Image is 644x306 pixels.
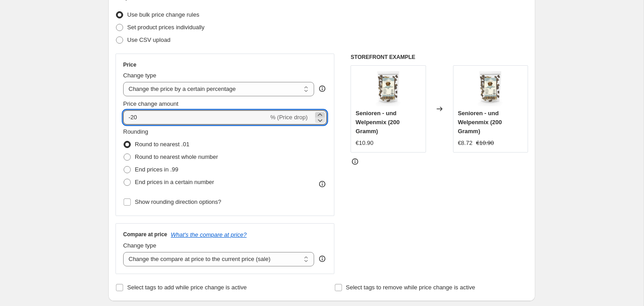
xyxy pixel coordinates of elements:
span: Round to nearest whole number [135,153,218,160]
img: Senioren-und_Welpen_Mix_26c7e1df-8a8c-4730-84fd-cf828cf327d6_80x.png [370,70,406,106]
span: Select tags to add while price change is active [127,284,247,291]
span: Change type [123,242,156,249]
div: help [318,254,327,263]
strike: €10.90 [476,139,494,148]
span: Senioren - und Welpenmix (200 Gramm) [458,110,502,135]
span: End prices in a certain number [135,179,214,185]
button: What's the compare at price? [171,231,247,238]
span: Round to nearest .01 [135,141,189,148]
div: €10.90 [355,139,373,148]
img: Senioren-und_Welpen_Mix_26c7e1df-8a8c-4730-84fd-cf828cf327d6_80x.png [472,70,508,106]
span: Price change amount [123,100,178,107]
span: Senioren - und Welpenmix (200 Gramm) [355,110,400,135]
span: Show rounding direction options? [135,198,221,205]
input: -15 [123,110,268,125]
span: Change type [123,72,156,79]
span: End prices in .99 [135,166,178,173]
span: % (Price drop) [270,114,307,121]
span: Select tags to remove while price change is active [346,284,475,291]
h3: Price [123,61,136,68]
span: Rounding [123,128,148,135]
h3: Compare at price [123,231,167,238]
h6: STOREFRONT EXAMPLE [351,54,528,61]
span: Use CSV upload [127,36,170,43]
div: help [318,84,327,93]
div: €8.72 [458,139,473,148]
span: Use bulk price change rules [127,11,199,18]
span: Set product prices individually [127,24,204,31]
